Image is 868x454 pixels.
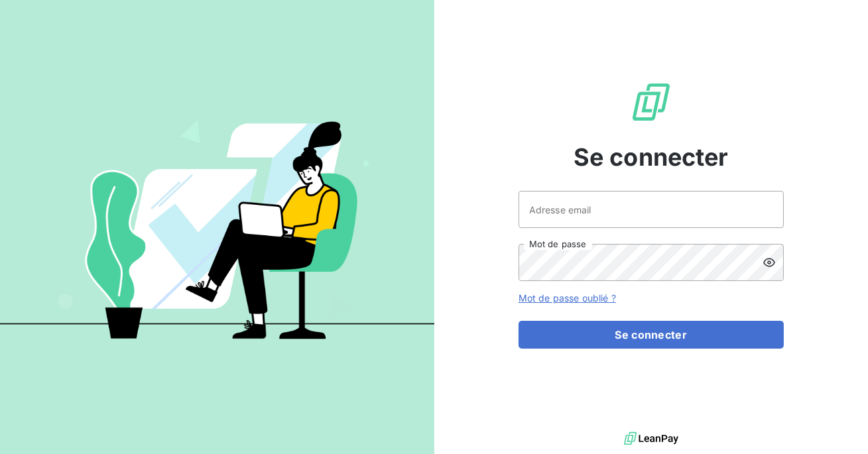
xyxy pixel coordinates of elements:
[574,139,729,175] span: Se connecter
[630,81,672,123] img: Logo LeanPay
[519,292,616,304] a: Mot de passe oublié ?
[624,429,678,449] img: logo
[519,321,784,349] button: Se connecter
[519,191,784,228] input: placeholder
